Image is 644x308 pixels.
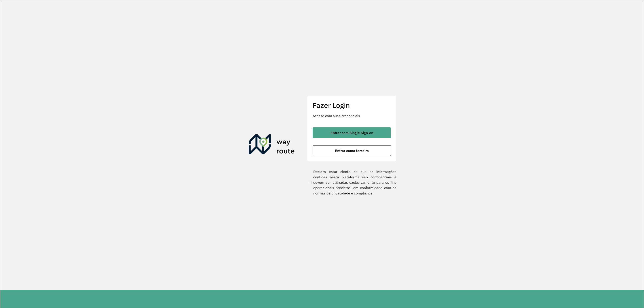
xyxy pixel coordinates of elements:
span: Entrar com Single Sign-on [330,131,373,135]
span: Entrar como terceiro [335,149,369,152]
p: Acesse com suas credenciais [313,113,391,118]
h2: Fazer Login [313,101,391,110]
button: button [313,127,391,138]
label: Declaro estar ciente de que as informações contidas nesta plataforma são confidenciais e devem se... [307,169,396,196]
button: button [313,145,391,156]
img: Roteirizador AmbevTech [249,134,295,156]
